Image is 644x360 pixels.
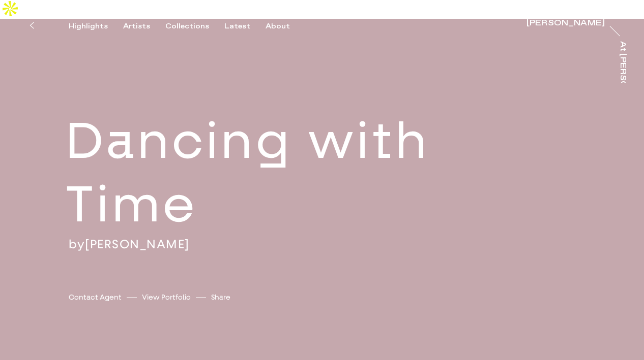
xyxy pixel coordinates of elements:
button: About [266,22,305,31]
div: Collections [165,22,209,31]
div: About [266,22,290,31]
h2: Dancing with Time [66,110,644,237]
a: [PERSON_NAME] [526,19,605,29]
div: Artists [123,22,150,31]
button: Highlights [69,22,123,31]
button: Artists [123,22,165,31]
button: Latest [224,22,266,31]
a: Contact Agent [69,292,122,303]
button: Collections [165,22,224,31]
a: View Portfolio [142,292,191,303]
span: by [69,237,85,252]
div: Latest [224,22,250,31]
a: [PERSON_NAME] [85,237,190,252]
a: At [PERSON_NAME] [617,41,627,83]
div: At [PERSON_NAME] [619,41,627,132]
button: Share [211,290,230,304]
div: Highlights [69,22,108,31]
